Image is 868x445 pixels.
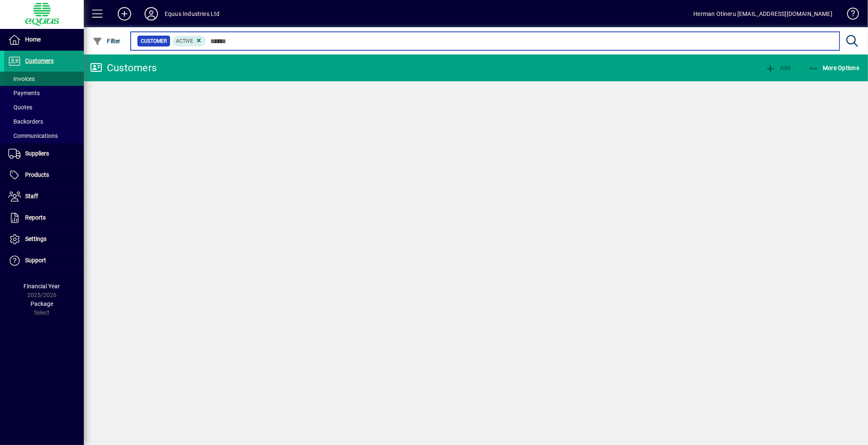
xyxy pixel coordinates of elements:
[4,186,84,207] a: Staff
[138,6,165,21] button: Profile
[173,36,206,47] mat-chip: Activation Status: Active
[25,193,38,199] span: Staff
[90,61,157,75] div: Customers
[25,257,46,264] span: Support
[93,38,121,44] span: Filter
[4,100,84,114] a: Quotes
[8,132,58,139] span: Communications
[8,90,40,96] span: Payments
[4,129,84,143] a: Communications
[693,7,832,21] div: Herman Otineru [EMAIL_ADDRESS][DOMAIN_NAME]
[165,7,220,21] div: Equus Industries Ltd
[809,65,860,71] span: More Options
[25,171,49,178] span: Products
[4,250,84,271] a: Support
[8,75,35,82] span: Invoices
[841,2,858,29] a: Knowledge Base
[4,86,84,100] a: Payments
[763,60,793,75] button: Add
[4,72,84,86] a: Invoices
[31,300,53,307] span: Package
[4,165,84,186] a: Products
[25,235,46,242] span: Settings
[8,104,32,111] span: Quotes
[141,37,167,45] span: Customer
[24,283,60,290] span: Financial Year
[90,34,123,49] button: Filter
[765,65,790,71] span: Add
[4,29,84,50] a: Home
[25,57,54,64] span: Customers
[806,60,862,75] button: More Options
[25,150,49,157] span: Suppliers
[111,6,138,21] button: Add
[25,36,41,43] span: Home
[176,38,193,44] span: Active
[4,143,84,164] a: Suppliers
[4,229,84,250] a: Settings
[4,114,84,129] a: Backorders
[25,214,46,221] span: Reports
[8,118,43,125] span: Backorders
[4,207,84,228] a: Reports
